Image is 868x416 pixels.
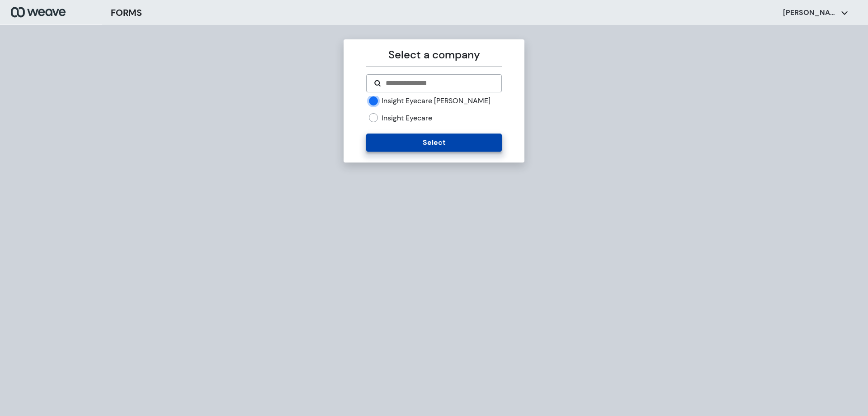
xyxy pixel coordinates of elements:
label: Insight Eyecare [PERSON_NAME] [382,96,491,106]
input: Search [385,78,494,89]
h3: FORMS [111,6,142,19]
label: Insight Eyecare [382,113,432,123]
p: [PERSON_NAME] [783,8,837,18]
button: Select [366,134,501,152]
p: Select a company [366,47,501,63]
